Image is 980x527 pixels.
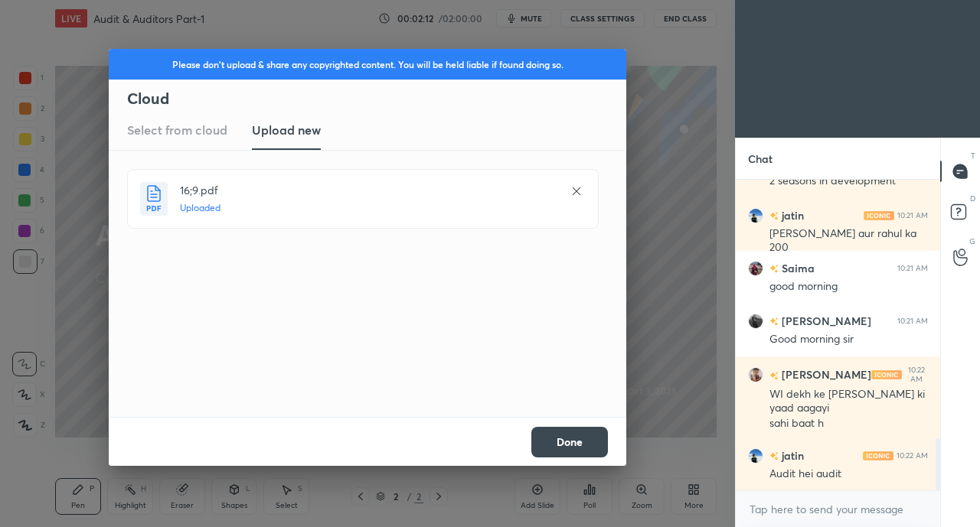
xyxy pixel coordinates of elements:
div: 10:21 AM [897,264,928,273]
div: good morning [769,279,928,294]
p: Chat [736,138,785,179]
div: sahi baat h [769,416,928,431]
p: T [971,150,975,161]
h6: [PERSON_NAME] [779,367,871,383]
div: Please don't upload & share any copyrighted content. You will be held liable if found doing so. [109,49,626,80]
img: no-rating-badge.077c3623.svg [769,452,779,460]
div: [PERSON_NAME] aur rahul ka 200 [769,226,928,255]
h6: Saima [779,260,815,276]
img: no-rating-badge.077c3623.svg [769,212,779,220]
button: Done [531,427,608,457]
h6: jatin [779,207,804,223]
p: D [970,193,975,204]
img: no-rating-badge.077c3623.svg [769,265,779,273]
div: 10:22 AM [897,451,928,460]
div: WI dekh ke [PERSON_NAME] ki yaad aagayi [769,387,928,416]
h6: [PERSON_NAME] [779,313,871,329]
div: Audit hei audit [769,467,928,482]
div: 2 seasons in development [769,174,928,189]
h6: jatin [779,447,804,464]
img: iconic-light.a09c19a4.png [863,451,893,460]
img: 484a4038a7ba428dad51a85f2878fb39.jpg [748,208,763,223]
h3: Upload new [252,121,321,139]
div: 10:22 AM [905,366,928,384]
p: G [969,236,975,247]
img: 8d0057fe0abd4458b08cf7e5882c8aef.jpg [748,261,763,276]
div: Good morning sir [769,332,928,347]
img: 3 [748,367,763,382]
div: grid [736,180,940,491]
div: 10:21 AM [897,211,928,220]
div: 10:21 AM [897,317,928,326]
h2: Cloud [127,89,626,109]
h5: Uploaded [180,201,555,215]
img: 484a4038a7ba428dad51a85f2878fb39.jpg [748,448,763,464]
img: iconic-light.a09c19a4.png [864,211,894,220]
h4: 16;9.pdf [180,182,555,198]
img: 201ed88a57924243a9693d334706f2d0.jpg [748,314,763,329]
img: iconic-light.a09c19a4.png [871,370,902,379]
img: no-rating-badge.077c3623.svg [769,372,779,380]
img: no-rating-badge.077c3623.svg [769,317,779,326]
